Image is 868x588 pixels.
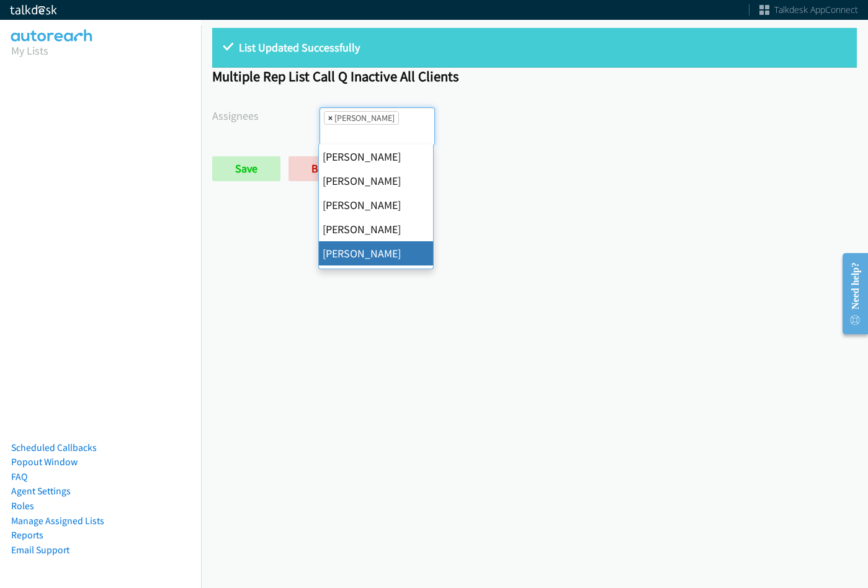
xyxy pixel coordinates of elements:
a: Email Support [11,544,69,556]
a: Back [289,156,357,181]
li: [PERSON_NAME] [319,145,433,169]
a: Roles [11,500,34,512]
a: My Lists [11,43,48,58]
input: Save [212,156,280,181]
a: Popout Window [11,456,78,468]
a: Agent Settings [11,485,71,497]
span: × [328,112,333,124]
li: [PERSON_NAME] [319,217,433,241]
a: Scheduled Callbacks [11,442,97,453]
li: [PERSON_NAME] [319,265,433,290]
a: Talkdesk AppConnect [759,4,858,16]
a: FAQ [11,471,27,483]
h1: Multiple Rep List Call Q Inactive All Clients [212,68,857,85]
a: Manage Assigned Lists [11,515,104,527]
li: [PERSON_NAME] [319,193,433,217]
label: Assignees [212,107,320,124]
li: [PERSON_NAME] [319,169,433,193]
a: Reports [11,529,43,541]
iframe: Resource Center [832,244,868,343]
p: List Updated Successfully [223,39,846,56]
li: [PERSON_NAME] [319,241,433,265]
li: Tatiana Medina [324,111,399,125]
